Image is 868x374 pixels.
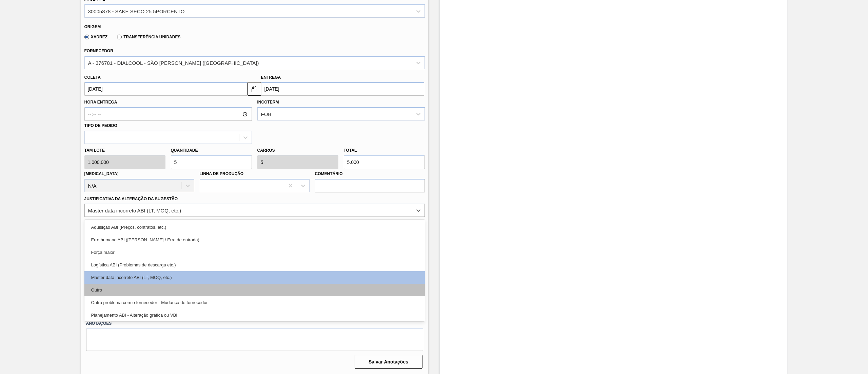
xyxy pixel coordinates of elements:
div: Master data incorreto ABI (LT, MOQ, etc.) [88,208,181,213]
div: 30005878 - SAKE SECO 25 5PORCENTO [88,8,185,14]
label: Coleta [84,75,101,80]
label: Tam lote [84,146,165,155]
label: [MEDICAL_DATA] [84,171,119,176]
label: Hora Entrega [84,97,252,107]
div: Outro problema com o fornecedor - Mudança de fornecedor [84,296,425,309]
input: dd/mm/yyyy [261,82,424,96]
button: Salvar Anotações [355,355,422,369]
div: A - 376781 - DIALCOOL - SÃO [PERSON_NAME] ([GEOGRAPHIC_DATA]) [88,60,259,66]
label: Comentário [315,169,425,179]
div: Aquisição ABI (Preços, contratos, etc.) [84,221,425,233]
label: Anotações [86,319,423,329]
label: Carros [257,148,275,153]
div: Planejamento ABI - Alteração gráfica ou VBI [84,309,425,321]
div: Master data incorreto ABI (LT, MOQ, etc.) [84,271,425,284]
label: Justificativa da Alteração da Sugestão [84,197,178,201]
label: Transferência Unidades [117,35,180,39]
div: FOB [261,111,272,117]
label: Total [344,148,357,153]
label: Quantidade [171,148,198,153]
label: Xadrez [84,35,108,39]
label: Entrega [261,75,281,80]
input: dd/mm/yyyy [84,82,248,96]
div: Logística ABI (Problemas de descarga etc.) [84,259,425,271]
label: Incoterm [257,100,279,105]
label: Linha de Produção [200,171,244,176]
div: Erro humano ABI ([PERSON_NAME] / Erro de entrada) [84,233,425,246]
label: Origem [84,24,101,29]
div: Força maior [84,246,425,259]
label: Fornecedor [84,49,113,53]
label: Observações [84,219,425,228]
img: locked [250,85,258,93]
button: locked [248,82,261,96]
label: Tipo de pedido [84,123,117,128]
div: Outro [84,284,425,296]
